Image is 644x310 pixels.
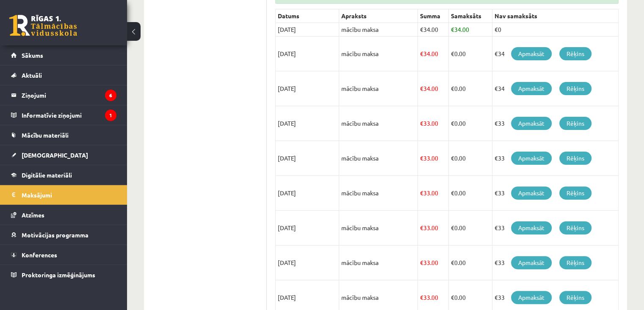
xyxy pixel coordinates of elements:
td: 0.00 [449,245,492,280]
td: [DATE] [276,211,339,245]
span: € [451,154,454,162]
td: €33 [492,106,619,141]
i: 1 [105,110,116,121]
a: Apmaksāt [511,152,552,165]
td: 33.00 [418,211,449,245]
span: € [420,154,423,162]
td: 34.00 [418,23,449,37]
span: € [451,259,454,266]
a: Rēķins [559,256,591,269]
legend: Ziņojumi [22,85,116,105]
td: 0.00 [449,211,492,245]
td: [DATE] [276,106,339,141]
td: 0.00 [449,176,492,211]
span: Motivācijas programma [22,231,88,239]
td: mācību maksa [339,211,418,245]
td: [DATE] [276,176,339,211]
a: Motivācijas programma [11,225,116,245]
td: [DATE] [276,141,339,176]
a: Mācību materiāli [11,125,116,145]
a: Proktoringa izmēģinājums [11,265,116,285]
span: Sākums [22,51,43,59]
span: € [451,189,454,197]
td: 33.00 [418,245,449,280]
legend: Informatīvie ziņojumi [22,105,116,125]
th: Summa [418,9,449,23]
span: € [451,293,454,301]
td: mācību maksa [339,176,418,211]
a: Rēķins [559,117,591,130]
td: mācību maksa [339,37,418,71]
span: [DEMOGRAPHIC_DATA] [22,151,88,159]
td: 34.00 [418,37,449,71]
span: € [420,85,423,92]
span: € [451,119,454,127]
span: € [451,50,454,57]
td: €34 [492,71,619,106]
span: € [420,25,423,33]
a: Informatīvie ziņojumi1 [11,105,116,125]
span: Digitālie materiāli [22,171,72,179]
td: 0.00 [449,106,492,141]
td: mācību maksa [339,71,418,106]
span: € [451,25,454,33]
td: 0.00 [449,141,492,176]
a: Apmaksāt [511,186,552,200]
th: Nav samaksāts [492,9,619,23]
a: Sākums [11,45,116,65]
td: €33 [492,141,619,176]
td: 33.00 [418,106,449,141]
a: Rēķins [559,47,591,60]
td: €33 [492,211,619,245]
td: mācību maksa [339,141,418,176]
td: mācību maksa [339,23,418,37]
a: Konferences [11,245,116,265]
a: [DEMOGRAPHIC_DATA] [11,145,116,165]
a: Ziņojumi6 [11,85,116,105]
span: € [420,259,423,266]
a: Rēķins [559,221,591,234]
td: [DATE] [276,23,339,37]
span: € [420,119,423,127]
span: Konferences [22,251,57,259]
a: Aktuāli [11,65,116,85]
th: Apraksts [339,9,418,23]
td: 34.00 [418,71,449,106]
th: Samaksāts [449,9,492,23]
span: Atzīmes [22,211,44,219]
a: Rēķins [559,186,591,200]
td: [DATE] [276,71,339,106]
td: 33.00 [418,141,449,176]
span: € [420,189,423,197]
a: Atzīmes [11,205,116,225]
span: Proktoringa izmēģinājums [22,271,95,279]
a: Apmaksāt [511,47,552,60]
a: Rīgas 1. Tālmācības vidusskola [9,15,77,36]
td: 0.00 [449,37,492,71]
td: [DATE] [276,37,339,71]
td: mācību maksa [339,245,418,280]
span: € [420,293,423,301]
td: [DATE] [276,245,339,280]
span: Mācību materiāli [22,131,69,139]
a: Rēķins [559,291,591,304]
td: 34.00 [449,23,492,37]
td: 33.00 [418,176,449,211]
td: €0 [492,23,619,37]
td: mācību maksa [339,106,418,141]
td: €33 [492,245,619,280]
i: 6 [105,90,116,101]
a: Rēķins [559,152,591,165]
a: Apmaksāt [511,221,552,234]
th: Datums [276,9,339,23]
span: € [420,50,423,57]
a: Apmaksāt [511,291,552,304]
a: Rēķins [559,82,591,95]
td: €33 [492,176,619,211]
a: Maksājumi [11,185,116,205]
a: Apmaksāt [511,256,552,269]
a: Apmaksāt [511,82,552,95]
a: Apmaksāt [511,117,552,130]
legend: Maksājumi [22,185,116,205]
span: € [451,85,454,92]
